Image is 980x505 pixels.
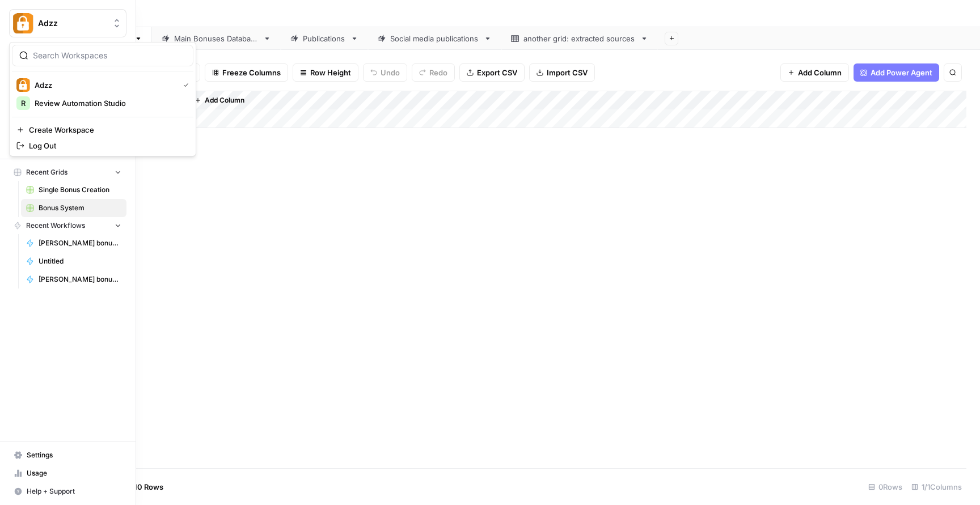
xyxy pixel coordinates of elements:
span: Adzz [35,79,174,91]
button: Workspace: Adzz [9,9,126,37]
span: Log Out [29,140,184,151]
button: Recent Grids [9,164,126,181]
a: Log Out [12,138,193,154]
a: Social media publications [368,27,501,50]
a: Publications [281,27,368,50]
a: Main Bonuses Database [152,27,281,50]
span: Help + Support [27,486,121,496]
span: Bonus System [39,203,121,213]
a: Untitled [21,252,126,270]
img: Adzz Logo [16,78,30,92]
span: Create Workspace [29,124,184,135]
span: Add Power Agent [871,67,932,78]
div: Workspace: Adzz [9,42,196,156]
span: Recent Grids [26,167,67,177]
button: Recent Workflows [9,217,126,234]
span: Export CSV [477,67,517,78]
span: Freeze Columns [222,67,281,78]
span: Add 10 Rows [118,481,163,493]
div: another grid: extracted sources [523,33,636,44]
button: Row Height [293,63,358,82]
span: Add Column [798,67,842,78]
span: [PERSON_NAME] bonus to social media - grid specific [39,238,121,248]
span: [PERSON_NAME] bonus to wp - grid specific [39,274,121,285]
span: Settings [27,450,121,460]
a: Single Bonus Creation [21,181,126,199]
a: Settings [9,446,126,464]
div: Publications [303,33,346,44]
button: Add Column [780,63,849,82]
a: Usage [9,464,126,482]
span: R [21,97,26,109]
span: Single Bonus Creation [39,185,121,195]
button: Add Column [190,93,249,108]
span: Row Height [310,67,351,78]
img: Adzz Logo [13,13,33,33]
button: Freeze Columns [205,63,288,82]
button: Import CSV [529,63,595,82]
div: 1/1 Columns [907,478,966,496]
a: [PERSON_NAME] bonus to wp - grid specific [21,270,126,288]
a: Bonus System [21,199,126,217]
button: Redo [412,63,455,82]
div: Social media publications [390,33,479,44]
span: Add Column [205,95,244,105]
a: another grid: extracted sources [501,27,658,50]
button: Export CSV [459,63,525,82]
span: Review Automation Studio [35,97,184,109]
div: Main Bonuses Database [174,33,259,44]
span: Recent Workflows [26,220,85,231]
button: Undo [363,63,407,82]
span: Import CSV [547,67,588,78]
a: [PERSON_NAME] bonus to social media - grid specific [21,234,126,252]
span: Redo [429,67,447,78]
span: Undo [381,67,400,78]
span: Untitled [39,256,121,266]
button: Help + Support [9,482,126,500]
span: Usage [27,468,121,478]
span: Adzz [38,18,107,29]
div: 0 Rows [864,478,907,496]
button: Add Power Agent [854,63,939,82]
a: Create Workspace [12,122,193,138]
input: Search Workspaces [33,50,186,61]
